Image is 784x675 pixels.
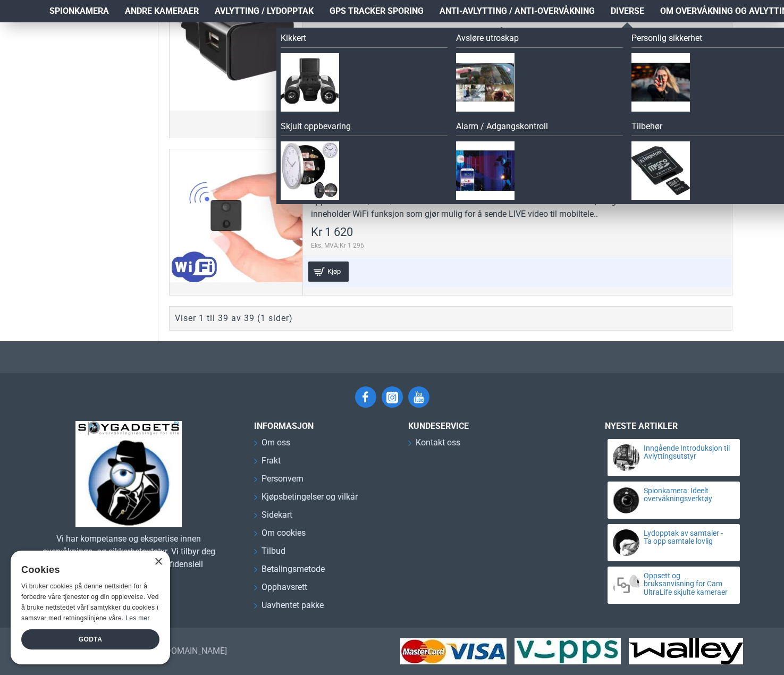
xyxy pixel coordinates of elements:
span: Uavhentet pakke [262,599,324,612]
a: Opphavsrett [254,581,307,599]
span: Sidekart [262,509,292,521]
div: Cookies [21,559,153,581]
span: Om cookies [262,527,306,539]
a: Kjøpsbetingelser og vilkår [254,491,358,509]
div: Godta [21,629,159,649]
a: Skjult oppbevaring [281,120,448,136]
span: GPS Tracker Sporing [330,5,424,18]
a: Uavhentet pakke [254,599,324,617]
span: Avlytting / Lydopptak [215,5,314,18]
a: Spionkamera: Ideelt overvåkningsverktøy [644,487,731,503]
img: Tilbehør [631,141,690,200]
img: Kikkert [281,53,339,112]
span: Anti-avlytting / Anti-overvåkning [440,5,595,18]
a: Tilbud [254,545,285,563]
span: Om oss [262,436,290,449]
a: Lydopptak av samtaler - Ta opp samtale lovlig [644,529,731,546]
img: Skjult oppbevaring [281,141,339,200]
a: Personvern [254,473,304,491]
a: Avsløre utroskap [456,32,623,48]
a: Oppsett og bruksanvisning for Cam UltraLife skjulte kameraer [644,572,731,596]
img: Alarm / Adgangskontroll [456,141,515,200]
span: Diverse [611,5,644,18]
img: Vi godtar faktura betaling [629,638,743,664]
span: Betalingsmetode [262,563,325,576]
a: Betalingsmetode [254,563,325,581]
span: Vi bruker cookies på denne nettsiden for å forbedre våre tjenester og din opplevelse. Ved å bruke... [21,583,159,621]
div: USB-lader med WiFi Spionkamera for diskret overvåkningDette tilbyr den ultimate kombinasjonen av ... [311,25,724,63]
a: Alarm / Adgangskontroll [456,120,623,136]
a: Sidekart [254,509,292,527]
span: Kjøp [325,268,343,275]
a: Inngående Introduksjon til Avlyttingsutstyr [644,444,731,461]
span: Frakt [262,454,281,467]
span: Opphavsrett [262,581,307,594]
a: Les mer, opens a new window [125,614,149,622]
span: Kr 1 620 [311,226,353,238]
span: Kjøpsbetingelser og vilkår [262,491,358,503]
div: Vi har kompetanse og ekspertise innen overvåknings- og sikkerhetsutstyr. Vi tilbyr deg som kunde ... [41,533,217,584]
span: Tilbud [262,545,285,558]
span: Spionkamera [49,5,109,18]
h3: Kundeservice [408,421,568,431]
img: Avsløre utroskap [456,53,515,112]
span: Personvern [262,473,304,485]
div: Viser 1 til 39 av 39 (1 sider) [175,312,293,325]
span: Andre kameraer [125,5,199,18]
a: Kikkert [281,32,448,48]
img: Vi godtar Visa og MasterCard [400,638,507,664]
span: Eks. MVA:Kr 1 296 [311,241,364,250]
span: Kontakt oss [416,436,460,449]
a: Om cookies [254,527,306,545]
img: Vi godtar Vipps [515,638,621,664]
img: Personlig sikkerhet [631,53,690,112]
a: WiFi nattsyn minikamera med 14 dager batterilevetid WiFi nattsyn minikamera med 14 dager batteril... [170,149,302,282]
a: Kontakt oss [408,436,460,454]
h3: Nyeste artikler [605,421,743,431]
h3: INFORMASJON [254,421,392,431]
a: Frakt [254,454,281,473]
a: Om oss [254,436,290,454]
img: SpyGadgets.no [75,421,182,527]
div: Close [154,558,162,566]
